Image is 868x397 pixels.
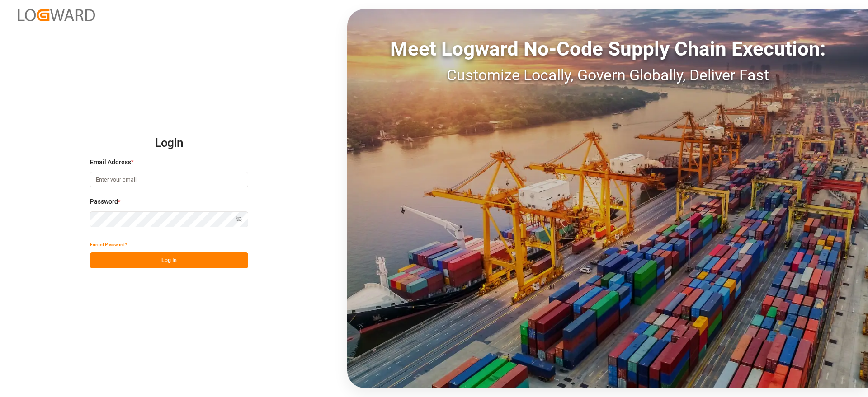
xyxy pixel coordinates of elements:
button: Log In [90,252,248,268]
button: Forgot Password? [90,237,127,252]
h2: Login [90,129,248,158]
div: Customize Locally, Govern Globally, Deliver Fast [347,64,868,87]
div: Meet Logward No-Code Supply Chain Execution: [347,34,868,64]
span: Password [90,197,118,206]
img: Logward_new_orange.png [18,9,95,21]
input: Enter your email [90,172,248,187]
span: Email Address [90,158,131,167]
